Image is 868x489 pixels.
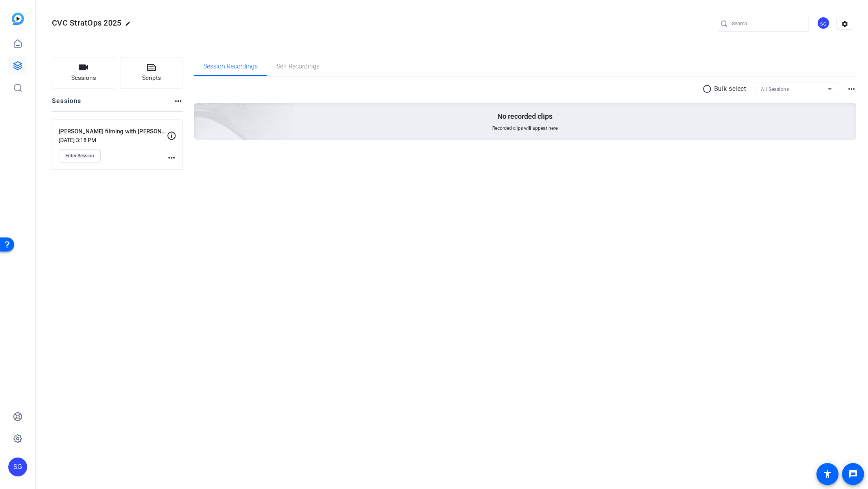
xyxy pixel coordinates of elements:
[59,137,167,143] p: [DATE] 3:18 PM
[52,57,115,89] button: Sessions
[142,74,161,83] span: Scripts
[761,87,789,92] span: All Sessions
[702,84,714,94] mat-icon: radio_button_unchecked
[59,127,167,136] p: [PERSON_NAME] filming with [PERSON_NAME], CEO
[12,13,24,25] img: blue-gradient.svg
[71,74,96,83] span: Sessions
[732,19,803,28] input: Search
[59,149,101,162] button: Enter Session
[65,153,94,159] span: Enter Session
[52,18,121,28] span: CVC StratOps 2025
[8,458,27,476] div: SG
[817,17,830,30] div: SG
[125,21,135,30] mat-icon: edit
[167,153,176,162] mat-icon: more_horiz
[823,469,832,479] mat-icon: accessibility
[52,96,81,111] h2: Sessions
[817,17,831,30] ngx-avatar: Studio Giggle
[492,125,558,131] span: Recorded clips will appear here
[837,18,853,30] mat-icon: settings
[120,57,183,89] button: Scripts
[203,63,258,70] span: Session Recordings
[277,63,319,70] span: Self Recordings
[848,469,858,479] mat-icon: message
[106,25,294,196] img: embarkstudio-empty-session.png
[174,96,183,106] mat-icon: more_horiz
[497,112,552,121] p: No recorded clips
[714,84,746,94] p: Bulk select
[847,84,856,94] mat-icon: more_horiz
